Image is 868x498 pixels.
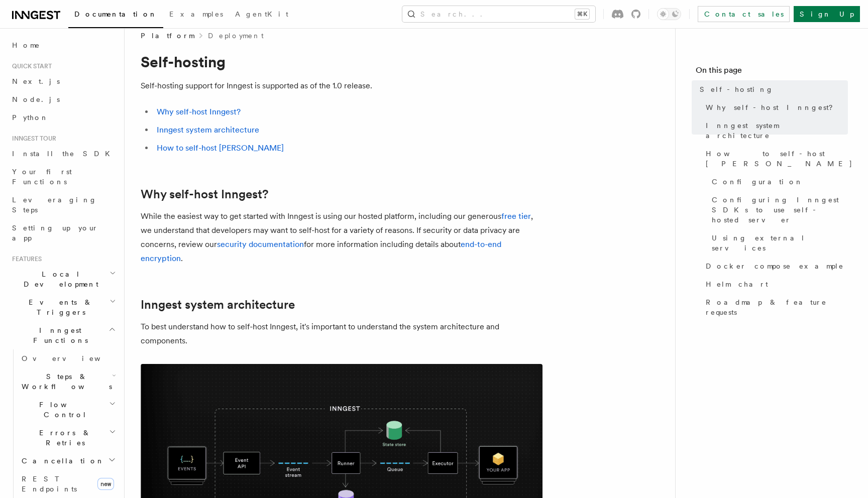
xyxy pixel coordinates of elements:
[141,79,542,93] p: Self-hosting support for Inngest is supported as of the 1.0 release.
[18,349,118,367] a: Overview
[18,396,118,424] button: Flow Control
[18,371,112,392] span: Steps & Workflows
[8,325,108,345] span: Inngest Functions
[169,10,223,18] span: Examples
[18,470,118,498] a: REST Endpointsnew
[8,90,118,108] a: Node.js
[8,191,118,219] a: Leveraging Steps
[700,84,774,94] span: Self-hosting
[157,143,284,153] a: How to self-host [PERSON_NAME]
[8,265,118,293] button: Local Development
[12,196,97,214] span: Leveraging Steps
[208,31,264,41] a: Deployment
[706,297,848,317] span: Roadmap & feature requests
[8,163,118,191] a: Your first Functions
[12,40,40,50] span: Home
[18,428,109,448] span: Errors & Retries
[8,135,56,143] span: Inngest tour
[708,191,848,229] a: Configuring Inngest SDKs to use self-hosted server
[18,456,104,466] span: Cancellation
[141,298,295,312] a: Inngest system architecture
[235,10,288,18] span: AgentKit
[8,36,118,54] a: Home
[68,3,163,28] a: Documentation
[18,367,118,396] button: Steps & Workflows
[706,261,844,271] span: Docker compose example
[8,269,110,289] span: Local Development
[8,108,118,127] a: Python
[74,10,157,18] span: Documentation
[8,72,118,90] a: Next.js
[141,31,194,41] span: Platform
[12,113,49,121] span: Python
[696,80,848,98] a: Self-hosting
[18,400,109,420] span: Flow Control
[402,6,595,22] button: Search...⌘K
[794,6,860,22] a: Sign Up
[712,177,803,187] span: Configuration
[22,475,77,493] span: REST Endpoints
[708,229,848,257] a: Using external services
[8,255,42,263] span: Features
[8,321,118,349] button: Inngest Functions
[575,9,589,19] kbd: ⌘K
[706,149,853,169] span: How to self-host [PERSON_NAME]
[712,233,848,253] span: Using external services
[229,3,294,27] a: AgentKit
[702,275,848,293] a: Helm chart
[706,120,848,141] span: Inngest system architecture
[708,173,848,191] a: Configuration
[18,452,118,470] button: Cancellation
[706,279,768,289] span: Helm chart
[141,320,542,348] p: To best understand how to self-host Inngest, it's important to understand the system architecture...
[12,95,60,103] span: Node.js
[12,168,72,186] span: Your first Functions
[217,239,304,249] a: security documentation
[12,77,60,85] span: Next.js
[702,116,848,145] a: Inngest system architecture
[702,257,848,275] a: Docker compose example
[8,145,118,163] a: Install the SDK
[657,8,681,20] button: Toggle dark mode
[712,195,848,225] span: Configuring Inngest SDKs to use self-hosted server
[8,219,118,247] a: Setting up your app
[18,424,118,452] button: Errors & Retries
[698,6,790,22] a: Contact sales
[501,211,531,221] a: free tier
[706,102,840,112] span: Why self-host Inngest?
[12,224,98,242] span: Setting up your app
[141,209,542,266] p: While the easiest way to get started with Inngest is using our hosted platform, including our gen...
[141,187,268,201] a: Why self-host Inngest?
[12,150,116,158] span: Install the SDK
[8,62,52,70] span: Quick start
[157,107,241,116] a: Why self-host Inngest?
[702,145,848,173] a: How to self-host [PERSON_NAME]
[97,478,114,490] span: new
[163,3,229,27] a: Examples
[696,64,848,80] h4: On this page
[702,98,848,116] a: Why self-host Inngest?
[702,293,848,321] a: Roadmap & feature requests
[157,125,259,135] a: Inngest system architecture
[8,293,118,321] button: Events & Triggers
[8,297,110,317] span: Events & Triggers
[141,53,542,71] h1: Self-hosting
[22,354,125,362] span: Overview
